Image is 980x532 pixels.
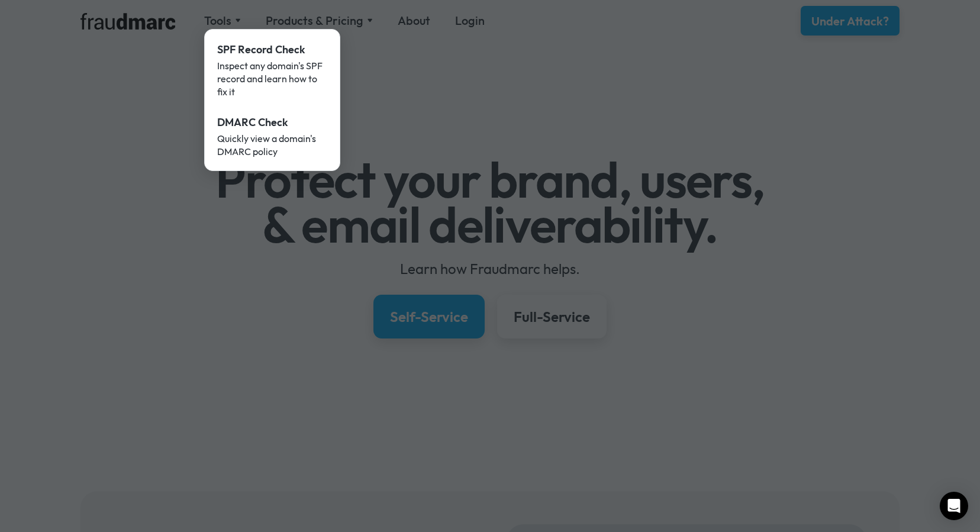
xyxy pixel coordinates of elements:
div: Inspect any domain's SPF record and learn how to fix it [217,59,327,98]
div: DMARC Check [217,115,327,130]
div: SPF Record Check [217,42,327,57]
a: DMARC CheckQuickly view a domain's DMARC policy [209,107,336,166]
a: SPF Record CheckInspect any domain's SPF record and learn how to fix it [209,34,336,107]
div: Open Intercom Messenger [940,492,968,520]
div: Quickly view a domain's DMARC policy [217,132,327,158]
nav: Tools [204,29,340,171]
